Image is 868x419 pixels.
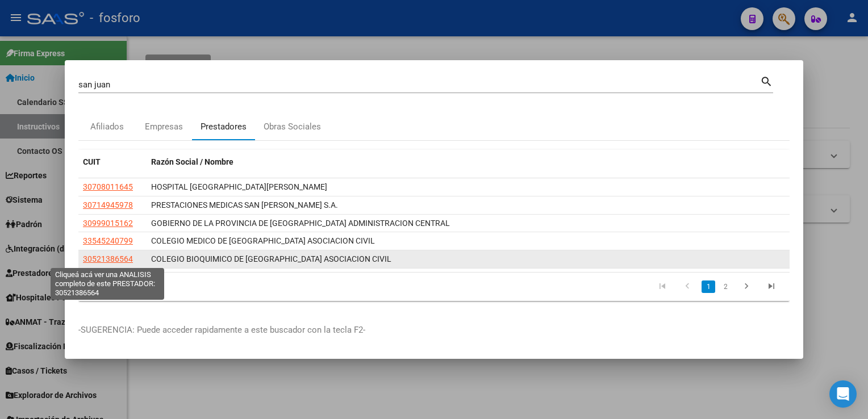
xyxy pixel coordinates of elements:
span: 33545240799 [83,236,133,245]
a: 2 [719,280,732,293]
div: Empresas [145,120,183,133]
span: Razón Social / Nombre [151,157,233,166]
div: 7 total [78,273,219,301]
div: GOBIERNO DE LA PROVINCIA DE [GEOGRAPHIC_DATA] ADMINISTRACION CENTRAL [151,217,785,230]
datatable-header-cell: CUIT [78,150,147,174]
mat-icon: search [760,74,773,87]
span: CUIT [83,157,101,166]
span: 30708011645 [83,182,133,191]
a: go to previous page [677,280,698,293]
div: Afiliados [90,120,124,133]
span: 30999015162 [83,219,133,228]
div: COLEGIO BIOQUIMICO DE [GEOGRAPHIC_DATA] ASOCIACION CIVIL [151,253,785,266]
datatable-header-cell: Razón Social / Nombre [147,150,790,174]
li: page 2 [717,277,734,296]
span: 30714945978 [83,200,133,209]
div: Obras Sociales [264,120,321,133]
a: 1 [702,280,715,293]
p: -SUGERENCIA: Puede acceder rapidamente a este buscador con la tecla F2- [78,324,790,337]
span: 30521386564 [83,254,133,263]
div: COLEGIO MEDICO DE [GEOGRAPHIC_DATA] ASOCIACION CIVIL [151,234,785,248]
a: go to last page [761,280,782,293]
a: go to next page [736,280,757,293]
div: PRESTACIONES MEDICAS SAN [PERSON_NAME] S.A. [151,199,785,212]
div: Open Intercom Messenger [829,380,857,408]
a: go to first page [652,280,673,293]
li: page 1 [700,277,717,296]
div: HOSPITAL [GEOGRAPHIC_DATA][PERSON_NAME] [151,181,785,194]
div: Prestadores [201,120,247,133]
